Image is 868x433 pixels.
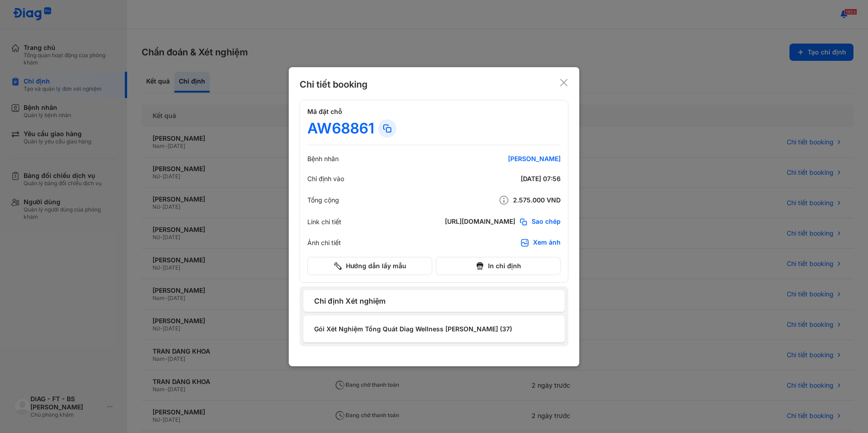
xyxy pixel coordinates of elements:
[436,257,561,275] button: In chỉ định
[307,239,341,247] div: Ảnh chi tiết
[314,295,554,306] span: Chỉ định Xét nghiệm
[452,175,561,183] div: [DATE] 07:56
[307,119,375,138] div: AW68861
[300,78,368,91] div: Chi tiết booking
[307,257,432,275] button: Hướng dẫn lấy mẫu
[307,218,341,226] div: Link chi tiết
[533,238,561,247] div: Xem ảnh
[452,155,561,163] div: [PERSON_NAME]
[307,155,339,163] div: Bệnh nhân
[445,217,515,226] div: [URL][DOMAIN_NAME]
[307,175,344,183] div: Chỉ định vào
[532,217,561,226] span: Sao chép
[314,324,554,334] span: Gói Xét Nghiệm Tổng Quát Diag Wellness [PERSON_NAME] (37)
[307,196,339,204] div: Tổng cộng
[452,195,561,206] div: 2.575.000 VND
[307,108,561,116] h4: Mã đặt chỗ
